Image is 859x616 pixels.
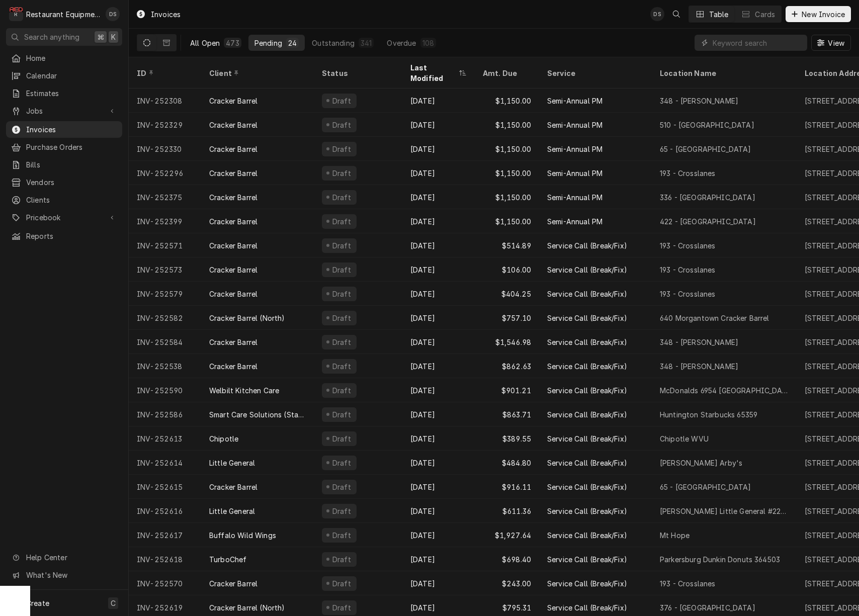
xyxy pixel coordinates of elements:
div: 65 - [GEOGRAPHIC_DATA] [660,482,751,492]
div: All Open [190,38,220,48]
span: Calendar [26,70,117,81]
div: Draft [331,602,353,613]
div: INV-252584 [129,330,201,354]
div: Smart Care Solutions (Starbucks Corporate) [209,409,306,420]
div: Cracker Barrel [209,168,257,179]
div: Draft [331,409,353,420]
span: Invoices [26,124,117,135]
div: INV-252399 [129,209,201,233]
div: 640 Morgantown Cracker Barrel [660,313,769,323]
div: Semi-Annual PM [547,144,603,154]
div: Cracker Barrel (North) [209,602,285,613]
span: Jobs [26,106,102,116]
div: [DATE] [402,306,475,330]
div: $757.10 [475,306,539,330]
div: Cracker Barrel [209,361,257,372]
span: New Invoice [800,9,847,20]
div: Draft [331,458,353,468]
span: View [826,38,846,48]
div: Draft [331,578,353,589]
div: R [9,7,23,21]
div: 473 [226,38,239,48]
a: Go to Pricebook [6,209,122,226]
div: Cracker Barrel [209,337,257,347]
div: INV-252538 [129,354,201,378]
div: $389.55 [475,426,539,451]
div: INV-252571 [129,233,201,257]
div: 65 - [GEOGRAPHIC_DATA] [660,144,751,154]
div: Service Call (Break/Fix) [547,530,627,541]
a: Estimates [6,85,122,102]
div: [DATE] [402,89,475,113]
div: [PERSON_NAME] Little General #2270 [660,506,789,516]
div: DS [106,7,120,21]
div: Buffalo Wild Wings [209,530,276,541]
div: Service Call (Break/Fix) [547,289,627,299]
a: Purchase Orders [6,139,122,155]
div: [DATE] [402,209,475,233]
div: [DATE] [402,257,475,282]
div: Service Call (Break/Fix) [547,578,627,589]
div: [DATE] [402,113,475,137]
div: Draft [331,144,353,154]
span: Estimates [26,88,117,99]
div: Chipotle [209,433,238,444]
span: Pricebook [26,212,102,223]
div: [DATE] [402,571,475,595]
div: Semi-Annual PM [547,120,603,130]
div: INV-252329 [129,113,201,137]
div: Cracker Barrel [209,265,257,275]
div: INV-252582 [129,306,201,330]
div: McDonalds 6954 [GEOGRAPHIC_DATA] [660,385,789,396]
div: Service Call (Break/Fix) [547,409,627,420]
div: Service Call (Break/Fix) [547,313,627,323]
div: [DATE] [402,451,475,475]
div: $1,150.00 [475,209,539,233]
div: Overdue [387,38,416,48]
a: Go to Help Center [6,549,122,566]
div: Service Call (Break/Fix) [547,433,627,444]
div: Welbilt Kitchen Care [209,385,279,396]
span: Purchase Orders [26,142,117,152]
input: Keyword search [713,35,802,51]
div: Service Call (Break/Fix) [547,240,627,251]
div: 193 - Crosslanes [660,289,716,299]
div: Service Call (Break/Fix) [547,506,627,516]
div: $106.00 [475,257,539,282]
div: Draft [331,482,353,492]
div: Draft [331,313,353,323]
div: INV-252616 [129,499,201,523]
div: [DATE] [402,547,475,571]
a: Bills [6,156,122,173]
span: Search anything [24,32,79,42]
span: What's New [26,570,116,580]
div: TurboChef [209,554,246,565]
div: $863.71 [475,402,539,426]
div: Service Call (Break/Fix) [547,602,627,613]
span: Reports [26,231,117,241]
div: INV-252615 [129,475,201,499]
div: Restaurant Equipment Diagnostics [26,9,100,20]
div: Last Modified [410,62,457,83]
div: $862.63 [475,354,539,378]
div: Pending [254,38,282,48]
div: Parkersburg Dunkin Donuts 364503 [660,554,780,565]
div: Service Call (Break/Fix) [547,458,627,468]
div: Service [547,68,642,78]
span: Help Center [26,552,116,563]
div: $698.40 [475,547,539,571]
div: Semi-Annual PM [547,96,603,106]
div: $1,546.98 [475,330,539,354]
div: Draft [331,361,353,372]
div: [DATE] [402,161,475,185]
div: Mt Hope [660,530,690,541]
div: 348 - [PERSON_NAME] [660,361,738,372]
div: Draft [331,433,353,444]
div: Draft [331,120,353,130]
div: Amt. Due [483,68,529,78]
div: 336 - [GEOGRAPHIC_DATA] [660,192,755,203]
div: Cracker Barrel [209,144,257,154]
span: Create [26,599,49,607]
div: [DATE] [402,330,475,354]
div: 348 - [PERSON_NAME] [660,96,738,106]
